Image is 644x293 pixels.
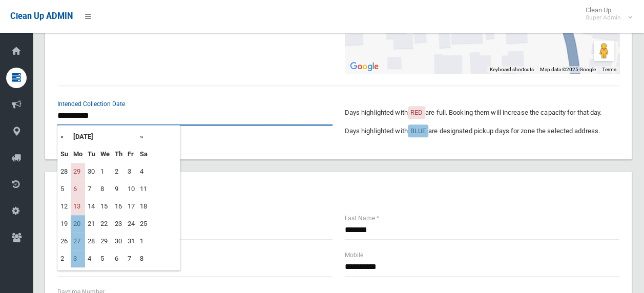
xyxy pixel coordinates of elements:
td: 19 [58,215,71,233]
td: 17 [125,198,137,215]
td: 16 [112,198,125,215]
td: 14 [85,198,98,215]
span: Map data ©2025 Google [540,67,596,72]
td: 25 [137,215,150,233]
td: 3 [71,250,85,267]
td: 1 [98,163,112,180]
th: [DATE] [71,128,137,145]
td: 5 [98,250,112,267]
th: Tu [85,145,98,163]
th: Mo [71,145,85,163]
img: Google [347,60,381,73]
td: 29 [71,163,85,180]
button: Keyboard shortcuts [490,66,534,73]
td: 2 [112,163,125,180]
td: 20 [71,215,85,233]
small: Super Admin [586,14,621,22]
span: Clean Up [580,6,631,22]
td: 31 [125,233,137,250]
td: 28 [85,233,98,250]
a: Terms (opens in new tab) [602,67,616,72]
td: 4 [85,250,98,267]
th: « [58,128,71,145]
td: 4 [137,163,150,180]
header: Personal Details [45,175,144,195]
td: 7 [85,180,98,198]
td: 8 [137,250,150,267]
td: 21 [85,215,98,233]
td: 6 [112,250,125,267]
td: 30 [85,163,98,180]
td: 22 [98,215,112,233]
span: RED [410,109,423,116]
p: Days highlighted with are full. Booking them will increase the capacity for that day. [345,107,620,119]
td: 12 [58,198,71,215]
td: 15 [98,198,112,215]
td: 5 [58,180,71,198]
th: Su [58,145,71,163]
th: » [137,128,150,145]
td: 29 [98,233,112,250]
td: 24 [125,215,137,233]
button: Drag Pegman onto the map to open Street View [594,40,614,61]
td: 10 [125,180,137,198]
th: We [98,145,112,163]
td: 6 [71,180,85,198]
p: Days highlighted with are designated pickup days for zone the selected address. [345,125,620,137]
th: Sa [137,145,150,163]
td: 13 [71,198,85,215]
span: Clean Up ADMIN [10,11,73,21]
td: 26 [58,233,71,250]
th: Th [112,145,125,163]
td: 23 [112,215,125,233]
td: 2 [58,250,71,267]
td: 7 [125,250,137,267]
td: 28 [58,163,71,180]
a: Open this area in Google Maps (opens a new window) [347,60,381,73]
th: Fr [125,145,137,163]
td: 11 [137,180,150,198]
td: 30 [112,233,125,250]
td: 1 [137,233,150,250]
td: 3 [125,163,137,180]
td: 18 [137,198,150,215]
td: 27 [71,233,85,250]
td: 8 [98,180,112,198]
td: 9 [112,180,125,198]
span: BLUE [410,127,426,135]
